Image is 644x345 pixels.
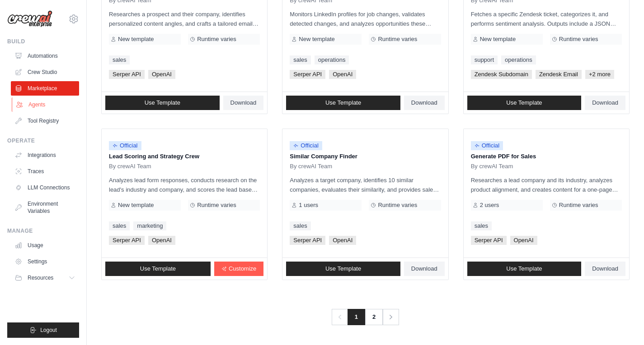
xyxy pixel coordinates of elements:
p: Monitors LinkedIn profiles for job changes, validates detected changes, and analyzes opportunitie... [290,9,441,28]
span: Use Template [145,99,180,106]
div: Build [7,38,79,45]
span: Download [411,265,437,272]
span: Official [109,141,141,150]
span: Runtime varies [378,202,417,209]
p: Similar Company Finder [290,152,441,161]
a: Traces [11,164,79,179]
a: LLM Connections [11,180,79,195]
span: OpenAI [329,70,356,79]
nav: Pagination [332,309,399,325]
a: sales [290,55,310,64]
span: Zendesk Subdomain [471,70,532,79]
a: operations [315,55,349,64]
p: Analyzes a target company, identifies 10 similar companies, evaluates their similarity, and provi... [290,175,441,194]
span: Official [471,141,503,150]
a: Usage [11,238,79,253]
span: New template [480,36,516,43]
p: Fetches a specific Zendesk ticket, categorizes it, and performs sentiment analysis. Outputs inclu... [471,9,622,28]
span: Logout [40,327,57,334]
span: Download [411,99,437,106]
img: Logo [7,10,52,28]
span: Serper API [471,236,507,245]
span: Use Template [325,99,361,106]
span: +2 more [585,70,614,79]
a: Settings [11,254,79,269]
a: sales [471,221,492,230]
a: Agents [12,97,80,112]
a: Use Template [105,96,220,110]
a: Download [404,96,445,110]
a: Marketplace [11,81,79,96]
a: Integrations [11,148,79,162]
span: Download [230,99,257,106]
a: Download [223,96,264,110]
span: Use Template [506,99,542,106]
span: Serper API [290,236,325,245]
span: Download [592,265,618,272]
span: By crewAI Team [109,163,151,170]
a: Crew Studio [11,65,79,79]
span: New template [118,202,154,209]
p: Researches a prospect and their company, identifies personalized content angles, and crafts a tai... [109,9,260,28]
span: Serper API [109,70,145,79]
a: Download [585,96,625,110]
span: Use Template [506,265,542,272]
p: Lead Scoring and Strategy Crew [109,152,260,161]
a: Use Template [286,96,400,110]
a: Tool Registry [11,114,79,128]
a: Use Template [467,96,582,110]
span: By crewAI Team [290,163,332,170]
span: Runtime varies [197,202,236,209]
a: Use Template [467,262,582,276]
span: OpenAI [329,236,356,245]
a: Download [585,262,625,276]
a: support [471,55,498,64]
span: 2 users [480,202,499,209]
span: Zendesk Email [536,70,582,79]
span: Customize [229,265,256,272]
a: marketing [133,221,166,230]
a: Download [404,262,445,276]
span: 1 users [299,202,318,209]
span: Official [290,141,322,150]
a: Automations [11,49,79,63]
a: sales [109,221,130,230]
a: Customize [214,262,263,276]
span: New template [118,36,154,43]
span: Resources [28,274,53,281]
span: Use Template [325,265,361,272]
div: Manage [7,227,79,235]
span: Runtime varies [559,36,598,43]
a: sales [109,55,130,64]
a: Use Template [286,262,400,276]
span: OpenAI [510,236,537,245]
button: Logout [7,322,79,338]
span: New template [299,36,334,43]
span: OpenAI [148,236,175,245]
p: Analyzes lead form responses, conducts research on the lead's industry and company, and scores th... [109,175,260,194]
a: 2 [365,309,383,325]
span: OpenAI [148,70,175,79]
a: Environment Variables [11,197,79,218]
span: 1 [348,309,365,325]
div: Operate [7,137,79,144]
span: Runtime varies [378,36,417,43]
span: Runtime varies [197,36,236,43]
span: Serper API [290,70,325,79]
span: Serper API [109,236,145,245]
a: operations [501,55,536,64]
a: sales [290,221,310,230]
span: Download [592,99,618,106]
span: Runtime varies [559,202,598,209]
button: Resources [11,271,79,285]
p: Researches a lead company and its industry, analyzes product alignment, and creates content for a... [471,175,622,194]
a: Use Template [105,262,211,276]
p: Generate PDF for Sales [471,152,622,161]
span: Use Template [140,265,176,272]
span: By crewAI Team [471,163,513,170]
